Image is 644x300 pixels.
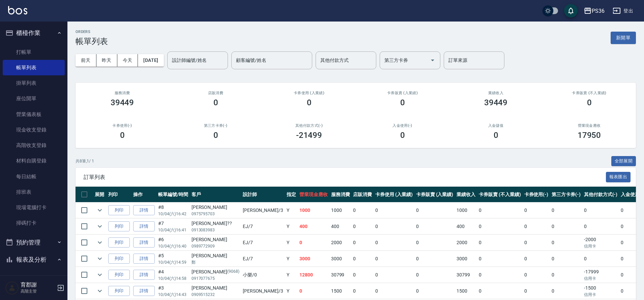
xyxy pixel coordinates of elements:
[298,267,329,283] td: 12800
[581,4,607,18] button: PS36
[3,184,65,200] a: 排班表
[414,283,455,299] td: 0
[156,187,190,202] th: 帳單編號/時間
[192,204,239,211] div: [PERSON_NAME]
[95,205,105,215] button: expand row
[374,187,414,202] th: 卡券使用 (入業績)
[477,202,522,218] td: 0
[3,215,65,231] a: 掃碼打卡
[582,219,619,234] td: 0
[351,235,374,251] td: 0
[523,187,550,202] th: 卡券使用(-)
[192,259,239,265] p: 鄭
[117,54,138,67] button: 今天
[3,44,65,60] a: 打帳單
[351,219,374,234] td: 0
[523,219,550,234] td: 0
[133,270,155,280] a: 詳情
[133,286,155,296] a: 詳情
[606,172,631,182] button: 報表匯出
[108,205,130,216] button: 列印
[3,251,65,268] button: 報表及分析
[329,267,352,283] td: 30799
[3,107,65,122] a: 營業儀表板
[477,267,522,283] td: 0
[3,60,65,75] a: 帳單列表
[298,251,329,267] td: 3000
[455,187,477,202] th: 業績收入
[270,123,348,128] h2: 其他付款方式(-)
[133,205,155,216] a: 詳情
[374,251,414,267] td: 0
[523,251,550,267] td: 0
[177,91,254,95] h2: 店販消費
[131,187,156,202] th: 操作
[523,202,550,218] td: 0
[76,37,108,46] h3: 帳單列表
[329,219,352,234] td: 400
[364,91,441,95] h2: 卡券販賣 (入業績)
[329,283,352,299] td: 1500
[95,286,105,296] button: expand row
[582,251,619,267] td: 0
[414,251,455,267] td: 0
[111,98,134,107] h3: 39449
[3,271,65,287] a: 報表目錄
[133,237,155,248] a: 詳情
[133,254,155,264] a: 詳情
[307,98,312,107] h3: 0
[550,267,582,283] td: 0
[374,267,414,283] td: 0
[611,32,636,44] button: 新開單
[611,156,636,166] button: 全部展開
[21,282,55,288] h5: 育郡謝
[21,288,55,294] p: 高階主管
[285,187,298,202] th: 指定
[158,243,188,249] p: 10/04 (六) 16:40
[606,174,631,180] a: 報表匯出
[455,283,477,299] td: 1500
[285,235,298,251] td: Y
[582,187,619,202] th: 其他付款方式(-)
[351,283,374,299] td: 0
[457,123,534,128] h2: 入金儲值
[285,202,298,218] td: Y
[5,281,19,295] img: Person
[298,235,329,251] td: 0
[584,243,618,249] p: 信用卡
[3,200,65,215] a: 現場電腦打卡
[96,54,117,67] button: 昨天
[285,267,298,283] td: Y
[611,34,636,41] a: 新開單
[550,202,582,218] td: 0
[84,91,161,95] h3: 服務消費
[3,75,65,91] a: 掛單列表
[95,270,105,280] button: expand row
[578,130,601,140] h3: 17950
[95,237,105,248] button: expand row
[564,4,578,17] button: save
[3,91,65,106] a: 座位開單
[192,243,239,249] p: 0989772909
[582,267,619,283] td: -17999
[241,219,285,234] td: EJ /7
[227,268,239,275] p: (9068)
[455,251,477,267] td: 3000
[156,235,190,251] td: #6
[158,259,188,265] p: 10/04 (六) 14:59
[477,283,522,299] td: 0
[192,220,239,227] div: [PERSON_NAME]??
[177,123,254,128] h2: 第三方卡券(-)
[477,219,522,234] td: 0
[582,202,619,218] td: 0
[523,267,550,283] td: 0
[270,91,348,95] h2: 卡券使用 (入業績)
[3,122,65,138] a: 現金收支登錄
[374,219,414,234] td: 0
[120,130,125,140] h3: 0
[364,123,441,128] h2: 入金使用(-)
[550,219,582,234] td: 0
[241,267,285,283] td: 小樂 /0
[329,202,352,218] td: 1000
[156,251,190,267] td: #5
